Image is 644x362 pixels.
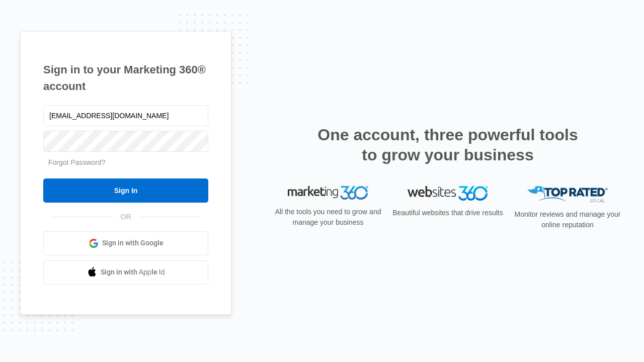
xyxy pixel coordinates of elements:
[511,209,624,230] p: Monitor reviews and manage your online reputation
[43,231,208,255] a: Sign in with Google
[272,207,384,228] p: All the tools you need to grow and manage your business
[43,61,208,95] h1: Sign in to your Marketing 360® account
[408,186,488,201] img: Websites 360
[288,186,368,200] img: Marketing 360
[48,158,106,166] a: Forgot Password?
[101,267,165,278] span: Sign in with Apple Id
[391,208,504,218] p: Beautiful websites that drive results
[114,212,138,222] span: OR
[102,238,164,248] span: Sign in with Google
[527,186,608,203] img: Top Rated Local
[43,178,208,203] input: Sign In
[314,125,581,165] h2: One account, three powerful tools to grow your business
[43,260,208,285] a: Sign in with Apple Id
[43,105,208,126] input: Email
